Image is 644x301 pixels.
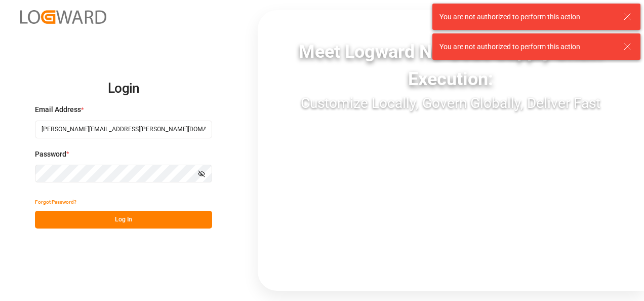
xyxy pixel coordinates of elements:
h2: Login [35,72,212,105]
img: Logward_new_orange.png [20,10,106,24]
span: Password [35,149,66,160]
span: Email Address [35,104,81,115]
div: You are not authorized to perform this action [439,42,614,52]
div: Customize Locally, Govern Globally, Deliver Fast [258,93,644,114]
button: Log In [35,211,212,229]
div: Meet Logward No-Code Supply Chain Execution: [258,38,644,93]
input: Enter your email [35,121,212,138]
button: Forgot Password? [35,193,76,211]
div: You are not authorized to perform this action [439,12,614,22]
